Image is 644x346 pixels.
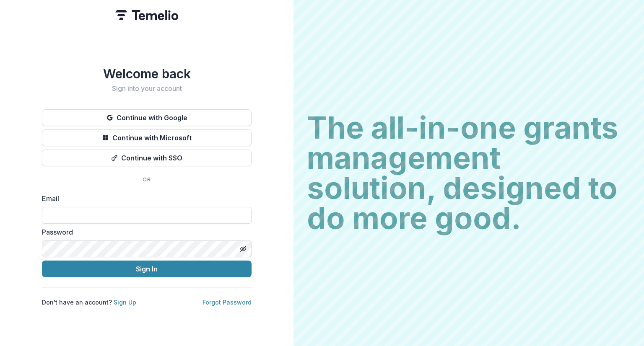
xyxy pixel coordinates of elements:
img: Temelio [115,10,178,20]
a: Sign Up [114,299,136,306]
button: Continue with Google [42,109,252,126]
label: Email [42,194,247,204]
button: Toggle password visibility [236,242,250,256]
p: Don't have an account? [42,298,136,307]
h2: Sign into your account [42,85,252,93]
h1: Welcome back [42,66,252,81]
label: Password [42,227,247,237]
button: Continue with Microsoft [42,129,252,146]
a: Forgot Password [203,299,252,306]
button: Sign In [42,261,252,277]
button: Continue with SSO [42,150,252,166]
